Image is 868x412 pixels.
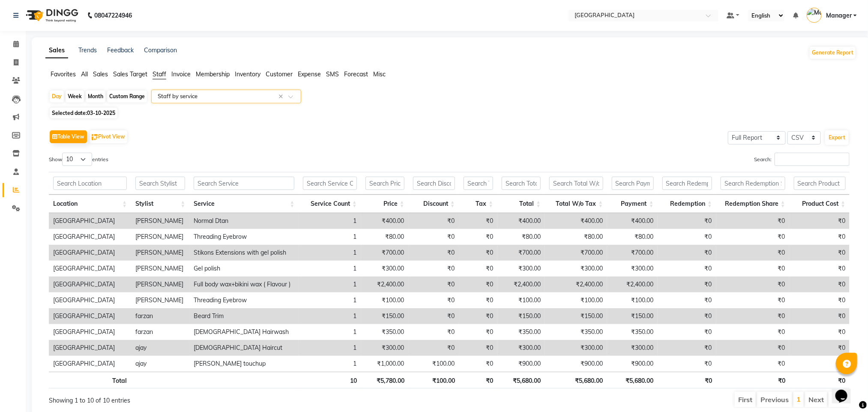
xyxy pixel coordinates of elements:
[90,130,127,143] button: Pivot View
[716,261,790,277] td: ₹0
[189,324,299,340] td: [DEMOGRAPHIC_DATA] Hairwash
[825,130,849,145] button: Export
[49,340,131,356] td: [GEOGRAPHIC_DATA]
[49,292,131,308] td: [GEOGRAPHIC_DATA]
[549,177,603,190] input: Search Total W/o Tax
[131,356,189,372] td: ajay
[832,378,859,403] iframe: chat widget
[464,177,494,190] input: Search Tax
[459,195,498,213] th: Tax: activate to sort column ascending
[409,213,459,229] td: ₹0
[94,3,132,27] b: 08047224946
[607,340,658,356] td: ₹300.00
[49,391,375,405] div: Showing 1 to 10 of 10 entries
[49,213,131,229] td: [GEOGRAPHIC_DATA]
[789,356,850,372] td: ₹0
[196,70,230,78] span: Membership
[545,213,607,229] td: ₹400.00
[361,356,409,372] td: ₹1,000.00
[497,356,545,372] td: ₹900.00
[497,372,545,388] th: ₹5,680.00
[93,70,108,78] span: Sales
[459,292,498,308] td: ₹0
[658,245,716,261] td: ₹0
[299,195,361,213] th: Service Count: activate to sort column ascending
[298,70,321,78] span: Expense
[299,356,361,372] td: 1
[299,308,361,324] td: 1
[716,324,790,340] td: ₹0
[607,245,658,261] td: ₹700.00
[459,261,498,277] td: ₹0
[409,340,459,356] td: ₹0
[409,245,459,261] td: ₹0
[502,177,541,190] input: Search Total
[775,153,850,166] input: Search:
[361,245,409,261] td: ₹700.00
[78,46,97,54] a: Trends
[107,46,134,54] a: Feedback
[658,277,716,292] td: ₹0
[365,177,404,190] input: Search Price
[361,308,409,324] td: ₹150.00
[459,372,498,388] th: ₹0
[49,372,131,388] th: Total
[789,213,850,229] td: ₹0
[194,177,294,190] input: Search Service
[299,245,361,261] td: 1
[789,229,850,245] td: ₹0
[373,70,386,78] span: Misc
[716,292,790,308] td: ₹0
[409,261,459,277] td: ₹0
[299,292,361,308] td: 1
[789,324,850,340] td: ₹0
[612,177,654,190] input: Search Payment
[607,213,658,229] td: ₹400.00
[658,261,716,277] td: ₹0
[545,292,607,308] td: ₹100.00
[658,292,716,308] td: ₹0
[459,324,498,340] td: ₹0
[299,229,361,245] td: 1
[459,356,498,372] td: ₹0
[299,372,361,388] th: 10
[361,372,409,388] th: ₹5,780.00
[92,134,98,141] img: pivot.png
[49,153,108,166] label: Show entries
[45,43,68,58] a: Sales
[131,340,189,356] td: ajay
[459,277,498,292] td: ₹0
[49,261,131,277] td: [GEOGRAPHIC_DATA]
[545,277,607,292] td: ₹2,400.00
[607,292,658,308] td: ₹100.00
[413,177,455,190] input: Search Discount
[545,340,607,356] td: ₹300.00
[789,245,850,261] td: ₹0
[326,70,339,78] span: SMS
[409,324,459,340] td: ₹0
[790,372,850,388] th: ₹0
[189,245,299,261] td: Stikons Extensions with gel polish
[716,195,790,213] th: Redemption Share: activate to sort column ascending
[545,261,607,277] td: ₹300.00
[789,292,850,308] td: ₹0
[303,177,356,190] input: Search Service Count
[50,130,87,143] button: Table View
[409,372,459,388] th: ₹100.00
[361,213,409,229] td: ₹400.00
[107,90,147,102] div: Custom Range
[497,308,545,324] td: ₹150.00
[409,229,459,245] td: ₹0
[459,229,498,245] td: ₹0
[361,292,409,308] td: ₹100.00
[716,213,790,229] td: ₹0
[131,245,189,261] td: [PERSON_NAME]
[497,245,545,261] td: ₹700.00
[790,195,850,213] th: Product Cost: activate to sort column ascending
[497,277,545,292] td: ₹2,400.00
[81,70,88,78] span: All
[131,229,189,245] td: [PERSON_NAME]
[545,324,607,340] td: ₹350.00
[459,245,498,261] td: ₹0
[66,90,84,102] div: Week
